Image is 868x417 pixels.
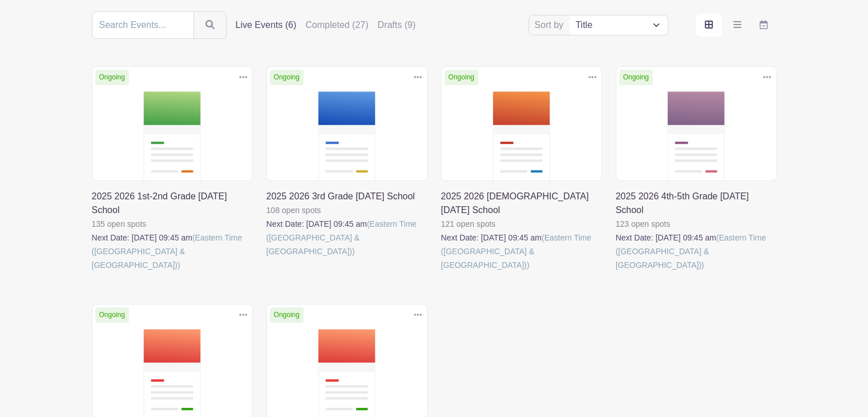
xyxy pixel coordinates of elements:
label: Completed (27) [305,18,368,32]
div: filters [236,18,416,32]
label: Sort by [535,18,567,32]
div: order and view [696,14,777,37]
label: Live Events (6) [236,18,297,32]
input: Search Events... [92,11,194,39]
label: Drafts (9) [378,18,416,32]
